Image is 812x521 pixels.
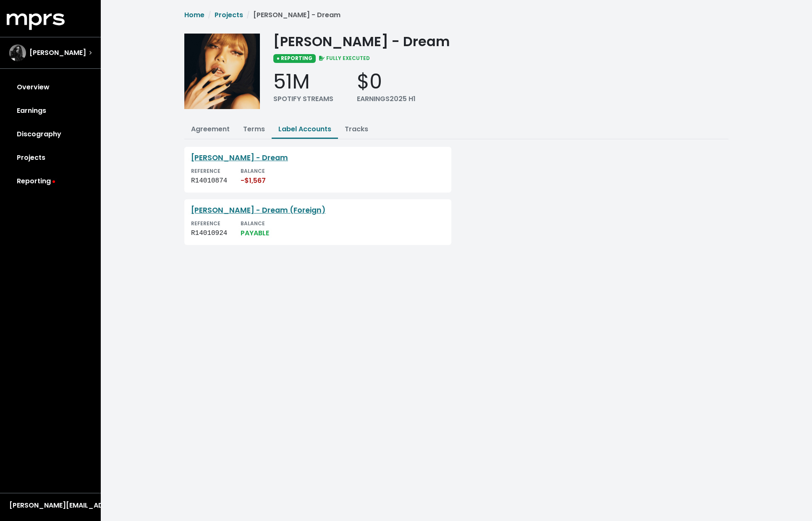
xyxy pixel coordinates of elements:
[278,124,331,134] a: Label Accounts
[184,10,341,27] nav: breadcrumb
[243,124,265,134] a: Terms
[191,228,227,238] div: R14010924
[357,70,416,94] div: $0
[241,228,269,238] div: PAYABLE
[29,48,86,58] span: [PERSON_NAME]
[7,99,94,122] a: Earnings
[345,124,368,134] a: Tracks
[184,10,204,20] a: Home
[191,124,230,134] a: Agreement
[191,205,325,215] a: [PERSON_NAME] - Dream (Foreign)
[215,10,243,20] a: Projects
[243,10,341,20] li: [PERSON_NAME] - Dream
[241,167,265,175] small: BALANCE
[184,34,260,109] img: Album cover for this project
[191,176,227,186] div: R14010874
[9,500,92,511] div: [PERSON_NAME][EMAIL_ADDRESS][DOMAIN_NAME]
[7,16,65,26] a: mprs logo
[7,500,94,511] button: [PERSON_NAME][EMAIL_ADDRESS][DOMAIN_NAME]
[241,220,265,227] small: BALANCE
[273,34,728,49] div: [PERSON_NAME] - Dream
[7,122,94,146] a: Discography
[241,176,266,186] div: -$1,567
[7,76,94,99] a: Overview
[9,44,26,61] img: The selected account / producer
[273,70,333,94] div: 51M
[357,94,416,104] div: EARNINGS 2025 H1
[191,153,288,163] a: [PERSON_NAME] - Dream
[273,54,316,63] span: ● REPORTING
[191,220,220,227] small: REFERENCE
[7,146,94,169] a: Projects
[317,55,370,62] span: FULLY EXECUTED
[273,94,333,104] div: SPOTIFY STREAMS
[191,167,220,175] small: REFERENCE
[7,169,94,193] a: Reporting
